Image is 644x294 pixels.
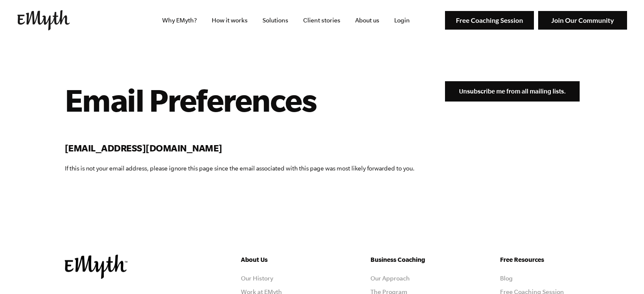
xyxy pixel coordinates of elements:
[370,275,410,282] a: Our Approach
[445,81,580,102] input: Unsubscribe me from all mailing lists.
[241,255,321,265] h5: About Us
[500,275,513,282] a: Blog
[370,255,450,265] h5: Business Coaching
[17,10,70,30] img: EMyth
[65,255,127,279] img: EMyth
[538,11,627,30] img: Join Our Community
[241,275,273,282] a: Our History
[65,141,415,155] h2: [EMAIL_ADDRESS][DOMAIN_NAME]
[500,255,580,265] h5: Free Resources
[445,11,534,30] img: Free Coaching Session
[65,163,415,173] p: If this is not your email address, please ignore this page since the email associated with this p...
[65,81,415,118] h1: Email Preferences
